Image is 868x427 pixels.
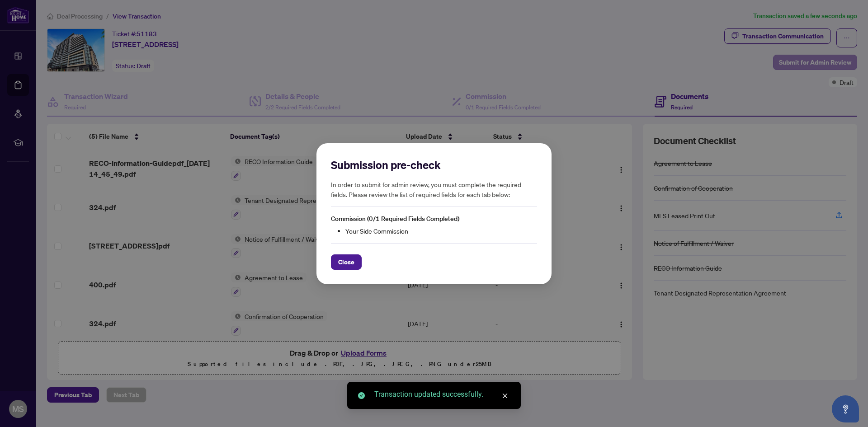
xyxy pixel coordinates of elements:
li: Your Side Commission [345,225,537,235]
h5: In order to submit for admin review, you must complete the required fields. Please review the lis... [331,179,537,199]
div: Transaction updated successfully. [374,389,510,400]
button: Close [331,254,362,269]
h2: Submission pre-check [331,158,537,172]
a: Close [500,391,510,401]
span: Close [338,254,354,269]
button: Open asap [832,395,859,422]
span: check-circle [358,392,365,399]
span: close [502,393,508,399]
span: Commission (0/1 Required Fields Completed) [331,215,459,223]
